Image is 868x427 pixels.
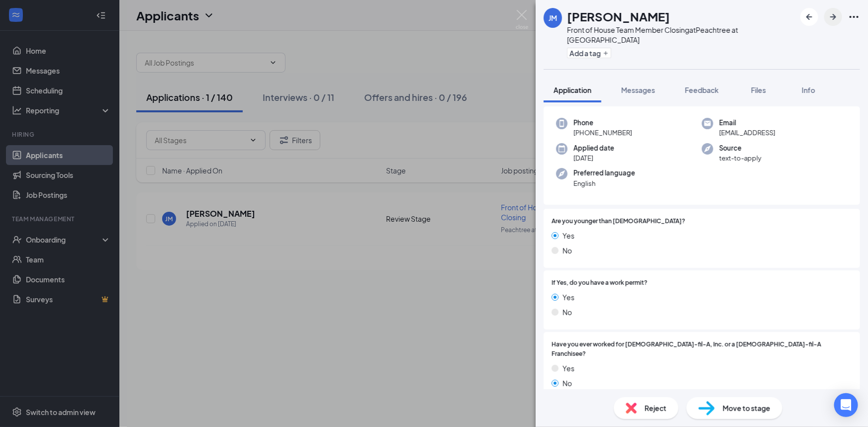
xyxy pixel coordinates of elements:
[719,153,762,163] span: text-to-apply
[563,292,575,303] span: Yes
[563,307,572,318] span: No
[563,378,572,389] span: No
[563,230,575,241] span: Yes
[549,13,557,23] div: JM
[567,48,611,58] button: PlusAdd a tag
[719,143,762,153] span: Source
[574,118,632,128] span: Phone
[685,85,719,94] span: Feedback
[552,217,685,226] span: Are you younger than [DEMOGRAPHIC_DATA]?
[621,85,655,94] span: Messages
[563,245,572,256] span: No
[567,8,670,25] h1: [PERSON_NAME]
[719,128,775,138] span: [EMAIL_ADDRESS]
[574,153,614,163] span: [DATE]
[552,278,648,288] span: If Yes, do you have a work permit?
[554,85,591,94] span: Application
[563,363,575,374] span: Yes
[824,8,842,26] button: ArrowRight
[567,25,795,45] div: Front of House Team Member Closing at Peachtree at [GEOGRAPHIC_DATA]
[574,178,635,188] span: English
[827,11,839,23] svg: ArrowRight
[552,340,852,359] span: Have you ever worked for [DEMOGRAPHIC_DATA]-fil-A, Inc. or a [DEMOGRAPHIC_DATA]-fil-A Franchisee?
[803,11,815,23] svg: ArrowLeftNew
[848,11,860,23] svg: Ellipses
[645,403,667,414] span: Reject
[751,85,766,94] span: Files
[802,85,815,94] span: Info
[574,128,632,138] span: [PHONE_NUMBER]
[723,403,771,414] span: Move to stage
[574,143,614,153] span: Applied date
[603,50,609,56] svg: Plus
[800,8,818,26] button: ArrowLeftNew
[834,393,858,417] div: Open Intercom Messenger
[719,118,775,128] span: Email
[574,168,635,178] span: Preferred language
